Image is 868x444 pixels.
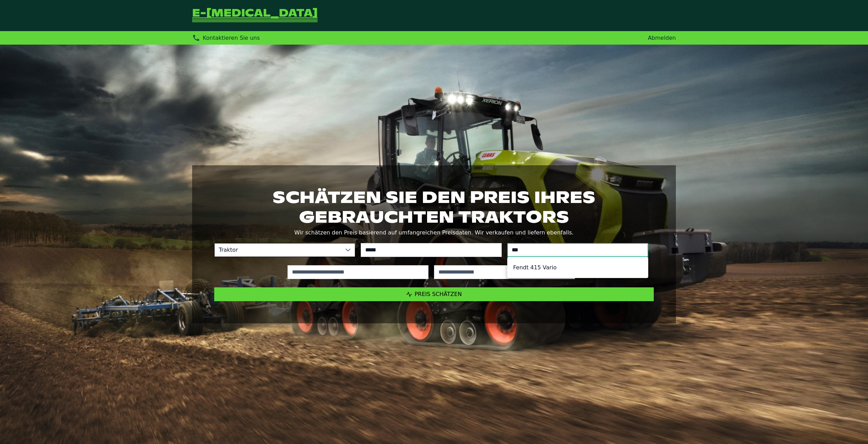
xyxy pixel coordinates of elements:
[203,35,260,41] span: Kontaktieren Sie uns
[508,257,648,278] ul: Option List
[214,287,654,301] button: Preis schätzen
[192,34,260,42] div: Kontaktieren Sie uns
[415,291,462,297] span: Preis schätzen
[215,243,341,257] span: Traktor
[508,260,648,275] li: Fendt 415 Vario
[214,228,654,238] p: Wir schätzen den Preis basierend auf umfangreichen Preisdaten. Wir verkaufen und liefern ebenfalls.
[192,8,318,23] a: Zurück zur Startseite
[648,35,676,41] a: Abmelden
[214,187,654,226] h1: Schätzen Sie den Preis Ihres gebrauchten Traktors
